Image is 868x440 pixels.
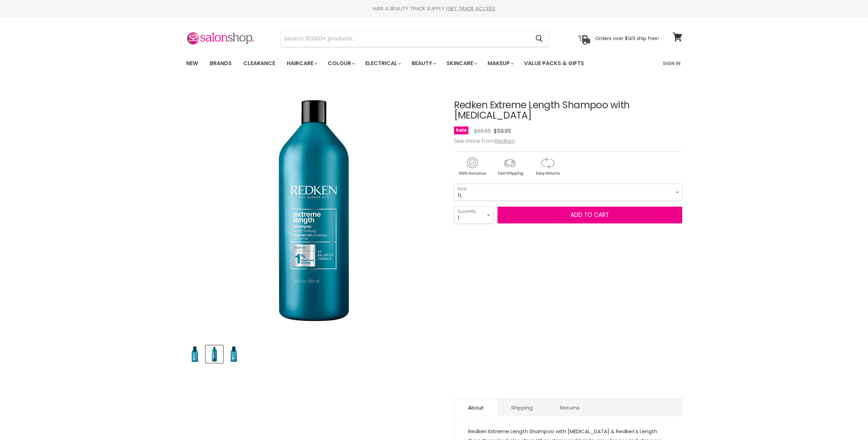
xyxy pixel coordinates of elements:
a: Skincare [441,56,481,71]
p: Orders over $149 ship free! [595,35,659,41]
a: Colour [323,56,359,71]
ul: Main menu [181,53,624,73]
img: Redken Extreme Length Shampoo with Biotin [194,91,433,331]
a: Redken [495,137,515,145]
a: Beauty [406,56,440,71]
a: Makeup [482,56,518,71]
span: Add to cart [570,211,609,219]
button: Add to cart [497,207,682,224]
a: Shipping [497,399,546,416]
a: About [454,399,497,416]
h1: Redken Extreme Length Shampoo with [MEDICAL_DATA] [454,100,682,121]
img: Redken Extreme Length Shampoo with Biotin [226,346,242,362]
img: returns.gif [529,156,566,177]
a: Haircare [282,56,321,71]
a: Returns [546,399,593,416]
a: GET TRADE ACCESS [448,5,495,12]
img: Redken Extreme Length Shampoo with Biotin [206,346,222,362]
a: New [181,56,203,71]
form: Product [281,30,549,47]
input: Search [281,31,530,47]
div: Product thumbnails [185,343,443,363]
span: Sale [454,126,468,134]
a: Sign In [659,56,685,71]
span: $59.95 [494,127,511,135]
a: Brands [205,56,237,71]
select: Quantity [454,206,493,223]
img: Redken Extreme Length Shampoo with Biotin [187,346,203,362]
button: Search [530,31,548,47]
span: See more from [454,137,515,145]
div: HAIR & BEAUTY TRADE SUPPLY | [178,5,691,12]
a: Clearance [238,56,280,71]
img: genuine.gif [454,156,490,177]
div: Redken Extreme Length Shampoo with Biotin image. Click or Scroll to Zoom. [186,83,442,339]
button: Redken Extreme Length Shampoo with Biotin [206,345,223,363]
nav: Main [178,53,691,73]
a: Value Packs & Gifts [519,56,589,71]
a: Electrical [360,56,405,71]
img: shipping.gif [492,156,528,177]
button: Redken Extreme Length Shampoo with Biotin [186,345,204,363]
span: $99.95 [474,127,491,135]
button: Redken Extreme Length Shampoo with Biotin [225,345,243,363]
